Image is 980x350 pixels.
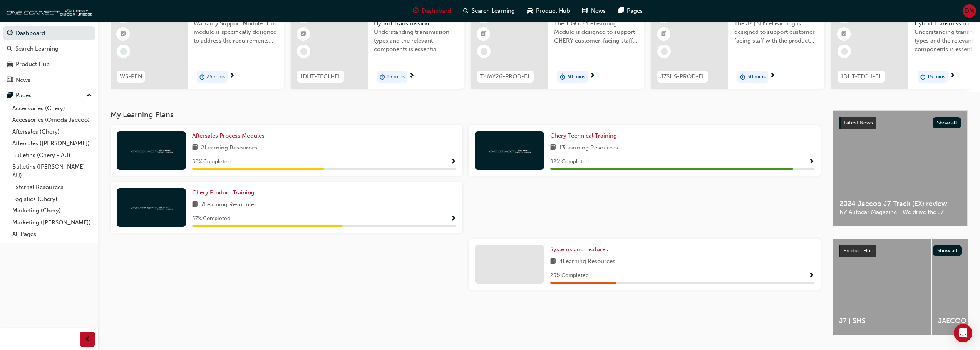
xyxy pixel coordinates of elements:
[3,42,95,56] a: Search Learning
[16,91,32,100] div: Pages
[954,324,972,342] div: Open Intercom Messenger
[963,4,976,18] button: DM
[206,73,225,81] span: 25 mins
[927,73,945,81] span: 15 mins
[16,76,30,85] div: News
[591,7,606,15] span: News
[612,3,649,19] a: pages-iconPages
[130,204,173,211] img: oneconnect
[300,48,307,55] span: learningRecordVerb_NONE-icon
[15,45,59,53] div: Search Learning
[480,72,531,81] span: T4MY26-PROD-EL
[809,159,814,166] span: Show Progress
[85,335,90,344] span: prev-icon
[451,159,456,166] span: Show Progress
[7,77,13,84] span: news-icon
[933,245,962,256] button: Show all
[9,138,95,149] a: Aftersales ([PERSON_NAME])
[192,131,268,140] a: Aftersales Process Modules
[582,6,588,16] span: news-icon
[9,181,95,193] a: External Resources
[550,131,620,140] a: Chery Technical Training
[521,3,576,19] a: car-iconProduct Hub
[770,73,776,80] span: next-icon
[559,257,615,267] span: 4 Learning Resources
[841,48,848,55] span: learningRecordVerb_NONE-icon
[833,239,931,335] a: J7 | SHS
[527,6,533,16] span: car-icon
[9,114,95,126] a: Accessories (Omoda Jaecoo)
[3,26,95,40] a: Dashboard
[734,19,818,45] span: The J7 | SHS eLearning is designed to support customer facing staff with the product and sales in...
[843,247,873,254] span: Product Hub
[844,119,873,126] span: Latest News
[550,246,608,253] span: Systems and Features
[9,161,95,181] a: Bulletins ([PERSON_NAME] - AU)
[488,147,531,154] img: oneconnect
[809,272,814,279] span: Show Progress
[87,91,92,101] span: up-icon
[192,158,231,166] span: 50 % Completed
[120,48,127,55] span: learningRecordVerb_NONE-icon
[409,73,415,80] span: next-icon
[9,193,95,205] a: Logistics (Chery)
[300,72,341,81] span: 1DHT-TECH-EL
[841,29,847,39] span: booktick-icon
[291,4,464,89] a: 1DHT-TECH-EL1 DHT - Dedicated Hybrid TransmissionUnderstanding transmission types and the relevan...
[550,132,617,139] span: Chery Technical Training
[192,188,258,197] a: Chery Product Training
[661,29,667,39] span: booktick-icon
[839,117,961,129] a: Latest NewsShow all
[481,48,487,55] span: learningRecordVerb_NONE-icon
[576,3,612,19] a: news-iconNews
[451,214,456,224] button: Show Progress
[192,214,230,223] span: 57 % Completed
[618,6,624,16] span: pages-icon
[463,6,469,16] span: search-icon
[554,19,638,45] span: The TIGGO 4 eLearning Module is designed to support CHERY customer-facing staff with the product ...
[550,158,589,166] span: 92 % Completed
[9,149,95,161] a: Bulletins (Chery - AU)
[550,271,589,280] span: 25 % Completed
[7,30,13,37] span: guage-icon
[3,73,95,87] a: News
[661,48,668,55] span: learningRecordVerb_NONE-icon
[199,72,205,82] span: duration-icon
[567,73,585,81] span: 30 mins
[407,3,457,19] a: guage-iconDashboard
[7,61,13,68] span: car-icon
[9,205,95,217] a: Marketing (Chery)
[301,29,306,39] span: booktick-icon
[192,189,255,196] span: Chery Product Training
[839,317,925,325] span: J7 | SHS
[559,143,618,153] span: 13 Learning Resources
[920,72,926,82] span: duration-icon
[560,72,565,82] span: duration-icon
[839,199,961,208] span: 2024 Jaecoo J7 Track (EX) review
[651,4,824,89] a: J7SHS-PROD-ELJ7 | SHS - ProductThe J7 | SHS eLearning is designed to support customer facing staf...
[833,110,968,226] a: Latest NewsShow all2024 Jaecoo J7 Track (EX) reviewNZ Autocar Magazine - We drive the J7.
[747,73,766,81] span: 30 mins
[422,7,451,15] span: Dashboard
[3,57,95,71] a: Product Hub
[192,200,198,210] span: book-icon
[590,73,595,80] span: next-icon
[950,73,955,80] span: next-icon
[839,245,962,257] a: Product HubShow all
[550,143,556,153] span: book-icon
[111,4,284,89] a: WS-PENWarranty SupportWarranty Support Module. This module is specifically designed to address th...
[550,257,556,267] span: book-icon
[9,126,95,138] a: Aftersales (Chery)
[839,208,961,217] span: NZ Autocar Magazine - We drive the J7.
[3,88,95,103] button: Pages
[9,103,95,114] a: Accessories (Chery)
[7,92,13,99] span: pages-icon
[4,3,92,18] img: oneconnect
[374,28,458,54] span: Understanding transmission types and the relevant components is essential knowledge required for ...
[965,7,974,15] span: DM
[9,217,95,229] a: Marketing ([PERSON_NAME])
[933,117,962,128] button: Show all
[201,200,257,210] span: 7 Learning Resources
